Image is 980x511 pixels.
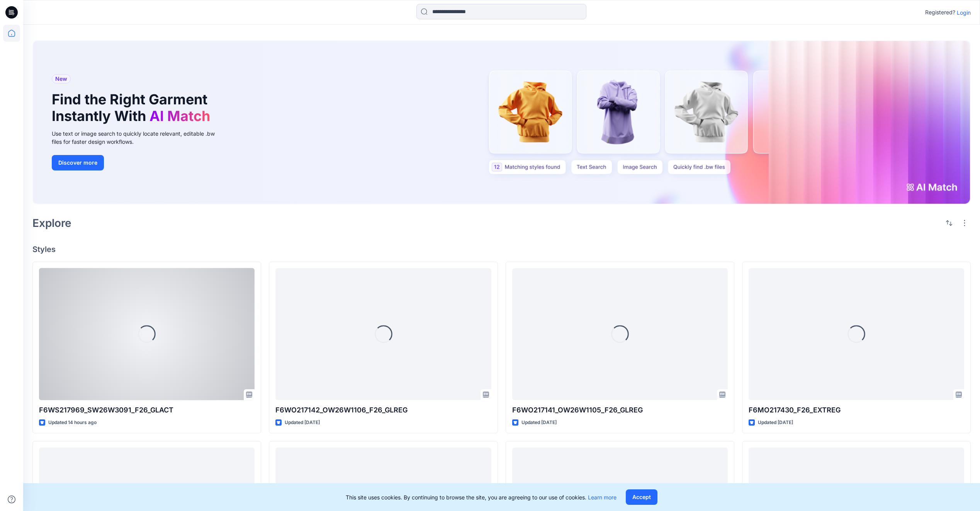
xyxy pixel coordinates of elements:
p: F6MO217430_F26_EXTREG [749,405,964,416]
p: F6WS217969_SW26W3091_F26_GLACT [39,405,255,416]
p: Updated 14 hours ago [48,419,97,427]
p: F6WO217142_OW26W1106_F26_GLREG [275,405,491,416]
span: AI Match [149,107,210,124]
p: Updated [DATE] [758,419,793,427]
h2: Explore [32,217,71,229]
p: Updated [DATE] [285,419,320,427]
h4: Styles [32,245,971,254]
button: Discover more [52,155,104,170]
p: This site uses cookies. By continuing to browse the site, you are agreeing to our use of cookies. [346,493,617,501]
h1: Find the Right Garment Instantly With [52,91,214,124]
div: Use text or image search to quickly locate relevant, editable .bw files for faster design workflows. [52,129,226,146]
p: Login [957,9,971,17]
p: Updated [DATE] [521,419,557,427]
button: Accept [626,489,657,505]
p: F6WO217141_OW26W1105_F26_GLREG [512,405,728,416]
span: New [55,74,67,83]
p: Registered? [925,8,955,17]
a: Learn more [588,494,617,501]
